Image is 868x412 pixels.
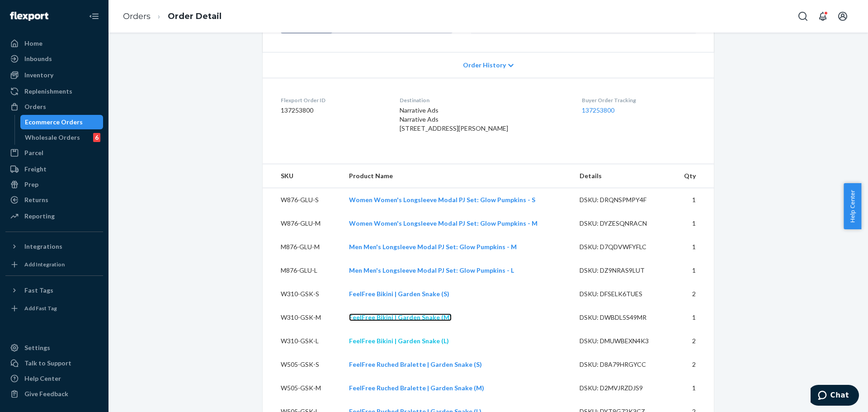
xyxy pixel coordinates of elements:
td: 1 [672,306,714,329]
td: W505-GSK-S [263,353,342,376]
button: Help Center [844,183,861,229]
div: Reporting [24,212,55,221]
button: Fast Tags [5,283,103,298]
div: Integrations [24,242,62,251]
div: DSKU: DZ9NRAS9LUT [580,266,665,275]
button: Open notifications [814,7,832,25]
div: Talk to Support [24,359,71,368]
div: Home [24,39,42,48]
div: 6 [93,133,100,142]
div: Prep [24,180,38,189]
td: W876-GLU-S [263,188,342,212]
div: Inbounds [24,54,52,63]
td: 1 [672,188,714,212]
td: M876-GLU-L [263,259,342,282]
div: DSKU: D2MVJRZDJS9 [580,384,665,393]
div: Freight [24,165,47,174]
button: Open Search Box [794,7,812,25]
button: Open account menu [834,7,852,25]
a: Returns [5,193,103,207]
a: Order Detail [168,11,222,21]
a: 137253800 [582,106,614,114]
div: Inventory [24,71,53,80]
td: M876-GLU-M [263,235,342,259]
dt: Destination [400,96,568,104]
div: Help Center [24,374,61,383]
a: Wholesale Orders6 [20,130,104,145]
a: Add Integration [5,257,103,272]
div: Replenishments [24,87,72,96]
td: W876-GLU-M [263,212,342,235]
a: Reporting [5,209,103,223]
div: Add Fast Tag [24,304,57,312]
th: SKU [263,164,342,188]
a: Women Women's Longsleeve Modal PJ Set: Glow Pumpkins - M [349,219,538,227]
a: Inbounds [5,52,103,66]
a: Settings [5,341,103,355]
div: DSKU: D7QDVWFYFLC [580,242,665,251]
td: W310-GSK-M [263,306,342,329]
dt: Buyer Order Tracking [582,96,696,104]
td: 2 [672,353,714,376]
div: DSKU: DYZESQNRACN [580,219,665,228]
div: Ecommerce Orders [25,118,83,127]
div: Fast Tags [24,286,53,295]
th: Details [572,164,672,188]
a: Replenishments [5,84,103,99]
div: Wholesale Orders [25,133,80,142]
button: Give Feedback [5,387,103,401]
a: Help Center [5,371,103,386]
a: Men Men's Longsleeve Modal PJ Set: Glow Pumpkins - M [349,243,517,251]
div: DSKU: DRQNSPMPY4F [580,195,665,204]
a: Freight [5,162,103,176]
a: Prep [5,177,103,192]
dd: 137253800 [281,106,385,115]
td: 1 [672,235,714,259]
td: 2 [672,329,714,353]
a: Parcel [5,146,103,160]
a: Orders [123,11,151,21]
td: 1 [672,259,714,282]
a: FeelFree Ruched Bralette | Garden Snake (S) [349,360,482,368]
td: W505-GSK-M [263,376,342,400]
button: Close Navigation [85,7,103,25]
ol: breadcrumbs [116,3,229,30]
div: Settings [24,343,50,352]
button: Talk to Support [5,356,103,370]
a: FeelFree Bikini | Garden Snake (M) [349,313,452,321]
div: Give Feedback [24,389,68,398]
a: FeelFree Bikini | Garden Snake (L) [349,337,449,345]
a: Inventory [5,68,103,82]
div: Returns [24,195,48,204]
div: DSKU: DMUWBEXN4K3 [580,336,665,346]
th: Qty [672,164,714,188]
td: 1 [672,376,714,400]
div: DSKU: D8A79HRGYCC [580,360,665,369]
div: Add Integration [24,260,65,268]
td: W310-GSK-L [263,329,342,353]
span: Narrative Ads Narrative Ads [STREET_ADDRESS][PERSON_NAME] [400,106,508,132]
div: DSKU: DWBDL5S49MR [580,313,665,322]
a: FeelFree Ruched Bralette | Garden Snake (M) [349,384,484,392]
td: W310-GSK-S [263,282,342,306]
a: Ecommerce Orders [20,115,104,129]
img: Flexport logo [10,12,48,21]
div: Orders [24,102,46,111]
a: FeelFree Bikini | Garden Snake (S) [349,290,449,298]
a: Home [5,36,103,51]
a: Men Men's Longsleeve Modal PJ Set: Glow Pumpkins - L [349,266,514,274]
dt: Flexport Order ID [281,96,385,104]
td: 2 [672,282,714,306]
span: Order History [463,61,506,70]
a: Orders [5,99,103,114]
button: Integrations [5,239,103,254]
a: Add Fast Tag [5,301,103,316]
iframe: Opens a widget where you can chat to one of our agents [811,385,859,407]
a: Women Women's Longsleeve Modal PJ Set: Glow Pumpkins - S [349,196,535,204]
div: Parcel [24,148,43,157]
div: DSKU: DFSELK6TUES [580,289,665,298]
td: 1 [672,212,714,235]
th: Product Name [342,164,572,188]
